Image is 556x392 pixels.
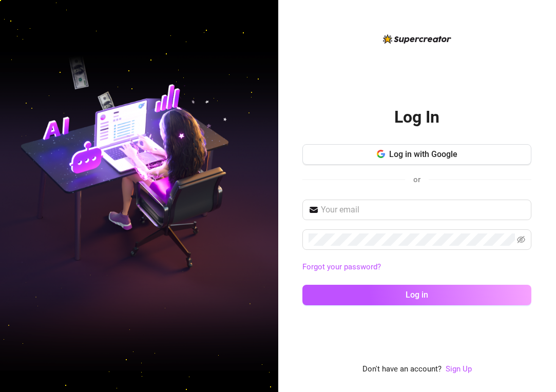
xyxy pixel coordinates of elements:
a: Forgot your password? [302,262,381,271]
span: Log in with Google [389,149,457,159]
span: eye-invisible [517,236,525,244]
span: Log in [406,290,428,300]
h2: Log In [394,107,439,128]
span: Don't have an account? [362,363,442,376]
a: Sign Up [446,363,472,376]
img: logo-BBDzfeDw.svg [383,34,451,44]
button: Log in [302,285,531,305]
a: Forgot your password? [302,261,531,273]
button: Log in with Google [302,144,531,165]
input: Your email [321,204,525,216]
a: Sign Up [446,364,472,374]
span: or [413,175,420,184]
